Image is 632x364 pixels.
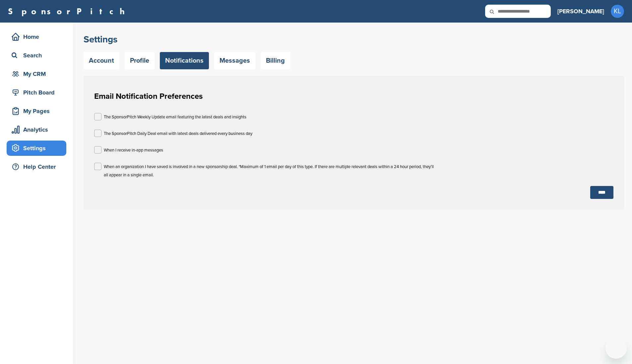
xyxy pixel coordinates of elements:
a: My CRM [7,66,66,82]
a: Help Center [7,159,66,174]
p: The SponsorPitch Daily Deal email with latest deals delivered every business day [104,130,252,138]
h1: Email Notification Preferences [94,91,613,102]
a: SponsorPitch [8,7,129,16]
iframe: Button to launch messaging window [605,337,627,359]
div: Settings [10,142,66,154]
p: The SponsorPitch Weekly Update email featuring the latest deals and insights [104,113,246,121]
a: Billing [261,52,290,69]
a: Messages [214,52,255,69]
a: My Pages [7,103,66,119]
a: Settings [7,141,66,156]
div: Pitch Board [10,87,66,98]
a: Pitch Board [7,85,66,100]
a: Account [84,52,119,69]
div: My Pages [10,105,66,117]
a: Home [7,29,66,44]
h2: Settings [84,33,624,45]
p: When I receive in-app messages [104,146,163,154]
span: KL [611,5,624,18]
a: Profile [125,52,155,69]
a: Notifications [160,52,209,69]
div: My CRM [10,68,66,80]
a: Search [7,48,66,63]
a: [PERSON_NAME] [557,4,604,19]
p: When an organization I have saved is involved in a new sponsorship deal. *Maximum of 1 email per ... [104,163,437,179]
h3: [PERSON_NAME] [557,7,604,16]
a: Analytics [7,122,66,137]
div: Search [10,49,66,61]
div: Analytics [10,124,66,136]
div: Home [10,31,66,43]
div: Help Center [10,161,66,173]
